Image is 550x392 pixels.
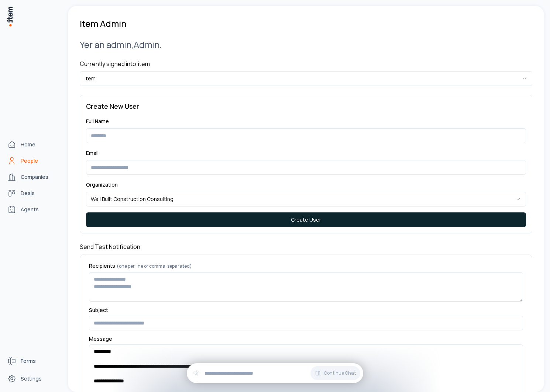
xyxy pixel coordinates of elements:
[21,206,39,213] span: Agents
[21,173,48,181] span: Companies
[86,101,526,111] h3: Create New User
[86,149,99,156] label: Email
[6,6,13,27] img: Item Brain Logo
[21,375,42,382] span: Settings
[86,118,109,125] label: Full Name
[80,242,532,251] h4: Send Test Notification
[80,59,532,68] h4: Currently signed into: item
[4,354,61,368] a: Forms
[21,157,38,164] span: People
[21,190,35,197] span: Deals
[4,170,61,184] a: Companies
[89,336,523,341] label: Message
[4,153,61,168] a: People
[21,141,35,148] span: Home
[89,263,523,269] label: Recipients
[86,212,526,227] button: Create User
[80,18,127,30] h1: Item Admin
[86,181,118,188] label: Organization
[4,137,61,152] a: Home
[21,357,36,365] span: Forms
[310,366,360,380] button: Continue Chat
[324,370,356,376] span: Continue Chat
[4,202,61,217] a: Agents
[117,263,192,269] span: (one per line or comma-separated)
[187,363,363,383] div: Continue Chat
[80,38,532,51] h2: Yer an admin, Admin .
[4,186,61,201] a: Deals
[89,308,523,313] label: Subject
[4,371,61,386] a: Settings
